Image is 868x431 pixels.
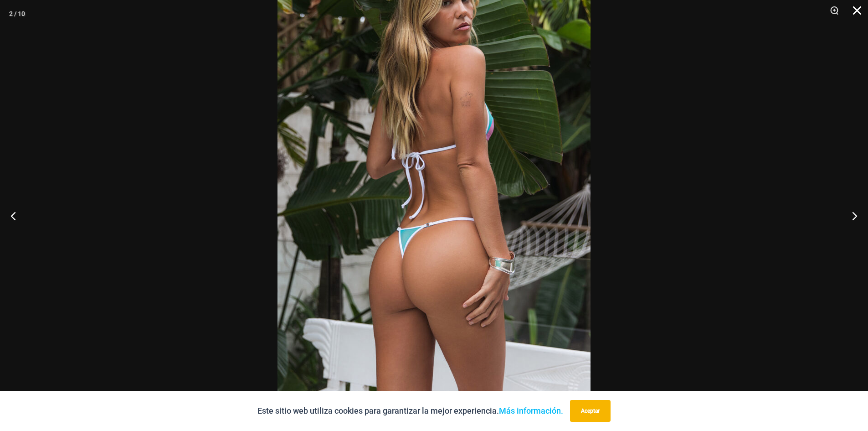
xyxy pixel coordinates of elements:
button: Aceptar [570,400,611,422]
a: Más información. [499,406,563,415]
button: Próximo [834,193,868,239]
font: Aceptar [581,408,600,414]
font: 2 / 10 [9,10,25,17]
font: Este sitio web utiliza cookies para garantizar la mejor experiencia. [257,406,499,415]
